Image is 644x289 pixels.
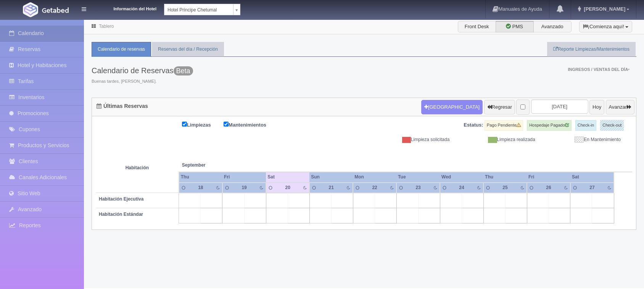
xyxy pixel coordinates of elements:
div: 26 [542,185,555,191]
strong: Habitación [126,165,149,170]
div: 27 [586,185,599,191]
button: ¡Comienza aquí! [579,21,632,32]
div: Limpieza solicitada [370,136,455,143]
span: Hotel Principe Chetumal [167,4,230,16]
label: Estatus: [464,122,483,129]
label: Hospedaje Pagado [527,120,572,131]
a: Tablero [99,24,114,29]
th: Sat [266,172,309,182]
span: Beta [174,66,193,75]
b: Habitación Ejecutiva [99,196,143,202]
a: Reservas del día / Recepción [152,42,224,57]
div: En Mantenimiento [541,136,626,143]
span: Buenas tardes, [PERSON_NAME]. [92,79,193,85]
span: September [182,162,263,169]
b: Habitación Estándar [99,212,143,217]
img: Getabed [42,7,69,13]
h4: Últimas Reservas [97,103,148,109]
label: Check-out [600,120,624,131]
label: Check-in [575,120,596,131]
div: 20 [281,185,295,191]
div: 25 [499,185,512,191]
th: Sat [570,172,614,182]
img: Getabed [23,2,38,17]
th: Thu [483,172,527,182]
th: Tue [396,172,440,182]
div: 18 [194,185,208,191]
button: Regresar [484,100,515,114]
div: 22 [368,185,382,191]
a: Reporte Limpiezas/Mantenimientos [547,42,636,57]
button: Hoy [589,100,604,114]
div: 19 [238,185,251,191]
th: Mon [353,172,396,182]
h3: Calendario de Reservas [92,66,193,75]
label: Avanzado [533,21,572,32]
input: Mantenimientos [224,122,229,127]
th: Sun [309,172,353,182]
dt: Información del Hotel [95,4,156,12]
label: Pago Pendiente [485,120,523,131]
label: PMS [496,21,534,32]
button: [GEOGRAPHIC_DATA] [421,100,483,114]
th: Fri [527,172,570,182]
th: Wed [440,172,483,182]
label: Front Desk [458,21,496,32]
th: Thu [179,172,222,182]
label: Limpiezas [182,120,222,129]
div: 24 [455,185,469,191]
span: [PERSON_NAME] [582,6,625,12]
input: Limpiezas [182,122,187,127]
div: Limpieza realizada [455,136,541,143]
span: Ingresos / Ventas del día [568,67,630,72]
div: 23 [412,185,425,191]
a: Hotel Principe Chetumal [164,4,240,15]
div: 21 [325,185,338,191]
th: Fri [222,172,266,182]
button: Avanzar [606,100,634,114]
a: Calendario de reservas [92,42,151,57]
label: Mantenimientos [224,120,278,129]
